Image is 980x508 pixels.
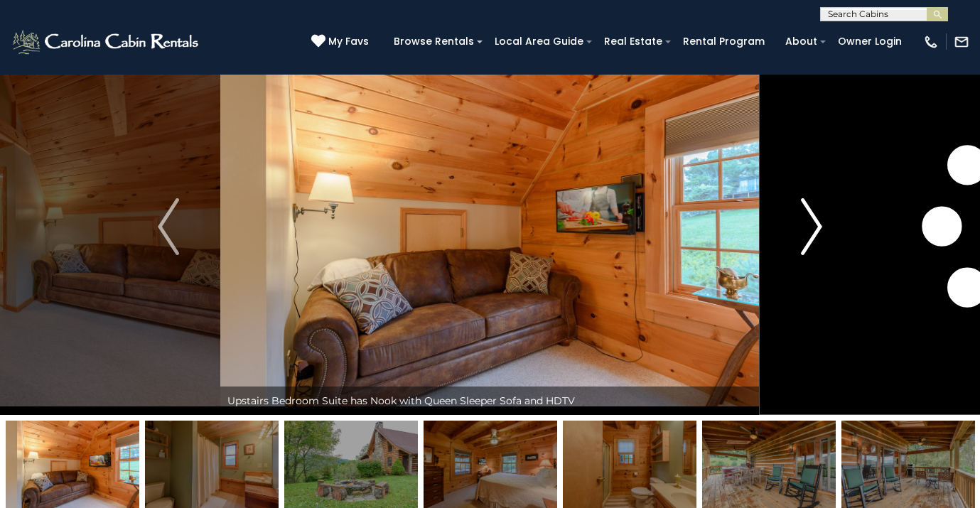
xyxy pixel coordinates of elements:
img: White-1-2.png [11,28,203,56]
a: Real Estate [597,31,669,53]
a: Rental Program [676,31,772,53]
button: Next [760,38,863,415]
button: Previous [117,38,220,415]
a: About [778,31,824,53]
a: Browse Rentals [387,31,481,53]
a: Local Area Guide [488,31,591,53]
img: phone-regular-white.png [923,34,939,50]
img: mail-regular-white.png [954,34,969,50]
a: My Favs [311,34,372,50]
a: Owner Login [831,31,909,53]
div: Upstairs Bedroom Suite has Nook with Queen Sleeper Sofa and HDTV [220,387,759,415]
span: My Favs [328,34,369,49]
img: arrow [158,198,179,255]
img: arrow [801,198,822,255]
